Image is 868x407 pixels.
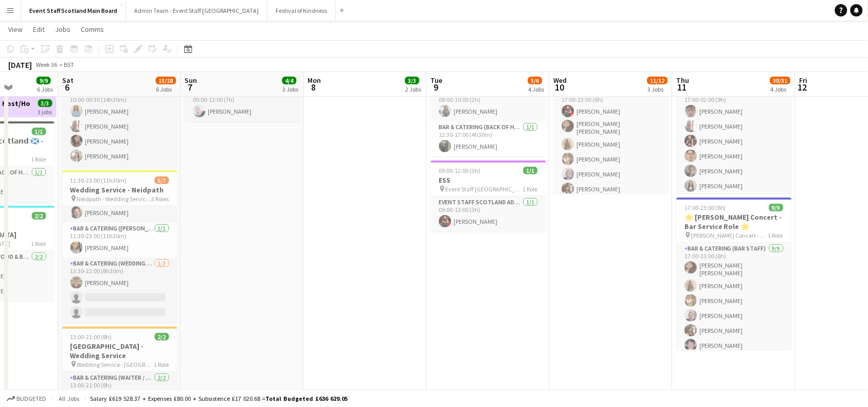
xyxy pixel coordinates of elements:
[51,23,75,36] a: Jobs
[184,81,197,93] span: 7
[37,77,51,84] span: 9/9
[16,395,46,402] span: Budgeted
[431,121,546,156] app-card-role: Bar & Catering (Back of House)1/112:30-17:00 (4h30m)[PERSON_NAME]
[34,61,60,68] span: Week 36
[154,361,169,368] span: 1 Role
[647,77,668,84] span: 11/12
[677,213,792,231] h3: 🌟 [PERSON_NAME] Concert - Bar Service Role 🌟
[156,77,176,84] span: 15/18
[90,395,348,402] div: Salary £619 528.37 + Expenses £80.00 + Subsistence £17 020.68 =
[29,23,49,36] a: Edit
[677,243,792,400] app-card-role: Bar & Catering (Bar Staff)9/917:00-23:00 (6h)[PERSON_NAME] [PERSON_NAME][PERSON_NAME][PERSON_NAME...
[32,212,46,220] span: 2/2
[800,76,808,85] span: Fri
[21,1,126,21] button: Event Staff Scotland Main Board
[648,85,667,93] div: 3 Jobs
[62,185,177,194] h3: Wedding Service - Neidpath
[31,155,46,163] span: 1 Role
[523,185,538,193] span: 1 Role
[282,77,297,84] span: 4/4
[4,23,27,36] a: View
[185,76,197,85] span: Sun
[62,258,177,323] app-card-role: Bar & Catering (Wedding Service Staff)1/313:30-22:00 (8h30m)[PERSON_NAME]
[431,161,546,232] app-job-card: 09:00-12:00 (3h)1/1ESS Event Staff [GEOGRAPHIC_DATA] - ESS1 RoleEVENT STAFF SCOTLAND ADMIN ROLE1/...
[446,185,523,193] span: Event Staff [GEOGRAPHIC_DATA] - ESS
[265,395,348,402] span: Total Budgeted £636 629.05
[33,25,45,34] span: Edit
[70,333,112,341] span: 13:00-21:00 (8h)
[81,25,104,34] span: Comms
[431,86,546,121] app-card-role: EVENT STAFF SCOTLAND ADMIN ROLE1/108:00-10:00 (2h)[PERSON_NAME]
[31,240,46,247] span: 1 Role
[185,86,300,121] app-card-role: Bar & Catering (General Assistant Staff)1/105:00-12:00 (7h)[PERSON_NAME]
[769,232,784,239] span: 1 Role
[77,361,154,368] span: Wedding Service - [GEOGRAPHIC_DATA]
[431,76,443,85] span: Tue
[406,85,422,93] div: 2 Jobs
[685,204,727,211] span: 17:00-23:00 (6h)
[267,1,336,21] button: Festival of Kindness
[552,81,567,93] span: 10
[32,128,46,135] span: 1/1
[770,77,791,84] span: 30/31
[554,76,567,85] span: Wed
[283,85,299,93] div: 3 Jobs
[62,76,74,85] span: Sat
[38,99,52,107] span: 3/3
[528,77,542,84] span: 5/6
[57,395,81,402] span: All jobs
[554,86,669,244] app-card-role: Bar & Catering (Bar Staff)9/917:00-23:00 (6h)[PERSON_NAME][PERSON_NAME] [PERSON_NAME][PERSON_NAME...
[70,176,127,184] span: 11:30-23:00 (11h30m)
[439,167,481,174] span: 09:00-12:00 (3h)
[156,85,176,93] div: 6 Jobs
[126,1,267,21] button: Admin Team - Event Staff [GEOGRAPHIC_DATA]
[38,107,52,116] div: 3 jobs
[155,333,169,341] span: 2/2
[77,23,108,36] a: Comms
[529,85,545,93] div: 4 Jobs
[798,81,808,93] span: 12
[62,342,177,360] h3: [GEOGRAPHIC_DATA] - Wedding Service
[62,41,177,166] app-job-card: 10:00-00:30 (14h30m) (Sun)4/4Ardross Castle - Bar Tender Roles Wedding Bar Tender - [GEOGRAPHIC_D...
[62,170,177,323] app-job-card: 11:30-23:00 (11h30m)5/7Wedding Service - Neidpath Neidpath - Wedding Service Roles3 Roles11:30-22...
[62,86,177,166] app-card-role: Bar & Catering (Bar Tender)4/410:00-00:30 (14h30m)[PERSON_NAME][PERSON_NAME][PERSON_NAME][PERSON_...
[431,175,546,185] h3: ESS
[431,197,546,232] app-card-role: EVENT STAFF SCOTLAND ADMIN ROLE1/109:00-12:00 (3h)[PERSON_NAME]
[8,25,23,34] span: View
[675,81,690,93] span: 11
[769,204,784,211] span: 9/9
[37,85,53,93] div: 6 Jobs
[155,176,169,184] span: 5/7
[429,81,443,93] span: 9
[55,25,70,34] span: Jobs
[677,41,792,193] app-job-card: 17:00-02:00 (9h) (Fri)19/19Sports Challenge Dinner - P&J Live Sports Challenge Dinner - P&J Live2...
[5,393,48,404] button: Budgeted
[677,198,792,350] app-job-card: 17:00-23:00 (6h)9/9🌟 [PERSON_NAME] Concert - Bar Service Role 🌟 [PERSON_NAME] Concert - P&J Live1...
[554,41,669,193] app-job-card: 17:00-23:00 (6h)9/9🌟 [PERSON_NAME] Concert - Bar Service Role 🌟 [PERSON_NAME] Concert - P&J Live1...
[77,195,152,203] span: Neidpath - Wedding Service Roles
[306,81,321,93] span: 8
[61,81,74,93] span: 6
[152,195,169,203] span: 3 Roles
[692,232,769,239] span: [PERSON_NAME] Concert - P&J Live
[308,76,321,85] span: Mon
[8,60,32,70] div: [DATE]
[431,41,546,156] app-job-card: 08:00-17:00 (9h)2/2𝗘𝘃𝗲𝗻𝘁 𝗦𝘁𝗮𝗳𝗳 𝗦𝗰𝗼𝘁𝗹𝗮𝗻𝗱 🏴󠁧󠁢󠁳󠁣󠁴󠁿 - Admin Role2 RolesEVENT STAFF SCOTLAND ADMIN ROL...
[677,76,690,85] span: Thu
[523,167,538,174] span: 1/1
[771,85,790,93] div: 4 Jobs
[405,77,420,84] span: 3/3
[62,223,177,258] app-card-role: Bar & Catering ([PERSON_NAME])1/111:30-23:00 (11h30m)[PERSON_NAME]
[64,61,74,68] div: BST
